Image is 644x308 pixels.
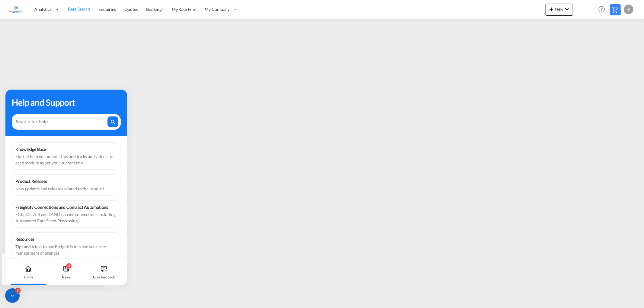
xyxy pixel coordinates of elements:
[548,5,555,13] md-icon: icon-plus 400-fg
[34,6,52,12] span: Analytics
[624,5,633,14] div: B
[146,7,163,12] span: Bookings
[9,3,23,16] img: e1326340b7c511ef854e8d6a806141ad.jpg
[124,7,138,12] span: Quotes
[597,4,607,14] span: Help
[205,6,229,12] span: My Company
[563,5,571,13] md-icon: icon-chevron-down
[98,7,116,12] span: Enquiries
[597,4,610,15] div: Help
[548,7,571,11] span: New
[68,6,90,11] span: Rate Search
[546,4,573,16] button: icon-plus 400-fgNewicon-chevron-down
[172,7,197,12] span: My Rate Files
